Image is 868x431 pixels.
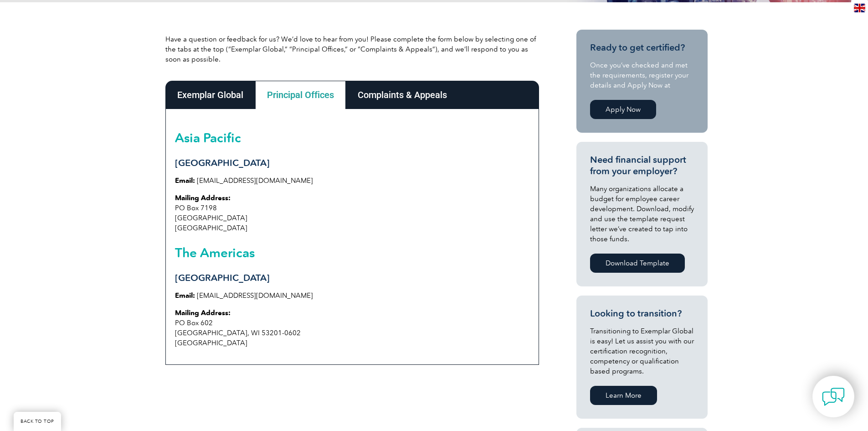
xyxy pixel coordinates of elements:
[175,130,529,145] h2: Asia Pacific
[590,100,656,119] a: Apply Now
[590,60,694,90] p: Once you’ve checked and met the requirements, register your details and Apply Now at
[175,245,529,260] h2: The Americas
[197,291,313,300] a: [EMAIL_ADDRESS][DOMAIN_NAME]
[590,308,694,319] h3: Looking to transition?
[175,194,231,202] strong: Mailing Address:
[590,184,694,244] p: Many organizations allocate a budget for employee career development. Download, modify and use th...
[175,177,195,185] strong: Email:
[590,154,694,177] h3: Need financial support from your employer?
[14,412,61,431] a: BACK TO TOP
[854,4,865,12] img: en
[175,272,529,284] h3: [GEOGRAPHIC_DATA]
[175,193,529,233] p: PO Box 7198 [GEOGRAPHIC_DATA] [GEOGRAPHIC_DATA]
[175,309,231,317] strong: Mailing Address:
[175,157,529,169] h3: [GEOGRAPHIC_DATA]
[197,177,313,185] a: [EMAIL_ADDRESS][DOMAIN_NAME]
[590,254,685,273] a: Download Template
[590,42,694,53] h3: Ready to get certified?
[165,34,539,64] p: Have a question or feedback for us? We’d love to hear from you! Please complete the form below by...
[255,81,346,109] div: Principal Offices
[165,81,255,109] div: Exemplar Global
[346,81,459,109] div: Complaints & Appeals
[175,291,195,300] strong: Email:
[590,326,694,376] p: Transitioning to Exemplar Global is easy! Let us assist you with our certification recognition, c...
[822,385,845,408] img: contact-chat.png
[175,308,529,348] p: PO Box 602 [GEOGRAPHIC_DATA], WI 53201-0602 [GEOGRAPHIC_DATA]
[590,386,657,405] a: Learn More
